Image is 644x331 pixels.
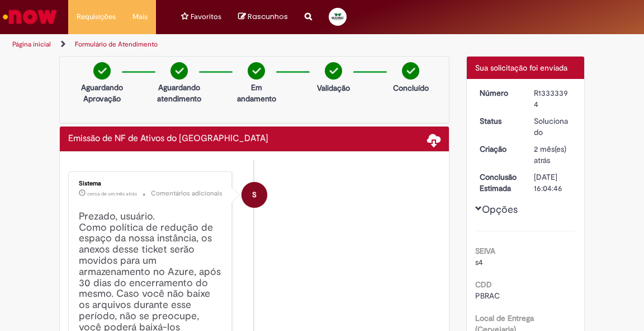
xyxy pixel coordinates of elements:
font: Concluído [393,83,429,93]
img: check-circle-green.png [171,62,188,80]
img: check-circle-green.png [93,62,111,80]
font: Sua solicitação foi enviada [475,63,567,73]
font: Validação [317,83,350,93]
font: R13333394 [534,88,568,109]
font: Conclusão Estimada [480,172,517,193]
font: Comentários adicionais [151,189,222,198]
span: S [252,181,257,208]
font: PBRAC [475,291,500,301]
font: [DATE] 16:04:46 [534,172,562,193]
font: SEIVA [475,246,495,256]
img: check-circle-green.png [248,62,265,80]
a: No momento, sua lista de rascunhos tem 0 Itens [238,11,288,22]
font: Emissão de NF de Ativos do [GEOGRAPHIC_DATA] [68,133,268,144]
font: Criação [480,144,506,154]
a: Página inicial [12,40,51,49]
time: 29/07/2025 13:56:14 [534,144,566,165]
font: Número [480,88,508,98]
font: Mais [132,12,148,21]
font: Solucionado [534,116,568,137]
img: Serviço agora [1,6,59,28]
font: Favoritos [191,12,221,21]
font: Prezado, usuário. [79,210,155,223]
font: Aguardando Aprovação [81,82,123,104]
time: 29/08/2025 01:41:44 [87,190,137,197]
h2: Emissão de NF de Ativos do ASVD Histórico de tíquete [68,134,268,144]
a: Formulário de Atendimento [75,40,158,49]
font: Opções [482,203,518,216]
font: Sistema [79,179,101,188]
font: Requisições [77,12,116,21]
font: CDD [475,279,492,290]
ul: Trilhas de página [8,34,367,55]
font: cerca de um mês atrás [87,190,137,197]
font: s4 [475,257,483,267]
img: check-circle-green.png [325,62,342,80]
font: 2 mês(es) atrás [534,144,566,165]
div: System [241,182,267,208]
font: Em andamento [237,82,276,104]
font: Status [480,116,501,126]
img: check-circle-green.png [402,62,419,80]
font: Aguardando atendimento [157,82,201,104]
font: Rascunhos [248,11,288,22]
div: 29/07/2025 13:56:14 [534,143,572,166]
